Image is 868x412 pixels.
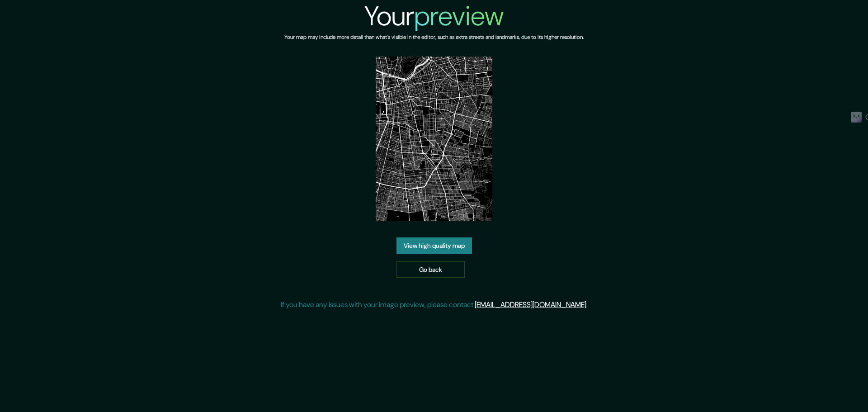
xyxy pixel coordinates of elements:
iframe: Help widget launcher [788,377,858,402]
h6: Your map may include more detail than what's visible in the editor, such as extra streets and lan... [284,33,584,42]
img: created-map-preview [376,57,492,221]
a: View high quality map [396,237,472,254]
p: If you have any issues with your image preview, please contact . [281,299,588,310]
a: [EMAIL_ADDRESS][DOMAIN_NAME] [475,300,586,309]
a: Go back [396,261,465,278]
